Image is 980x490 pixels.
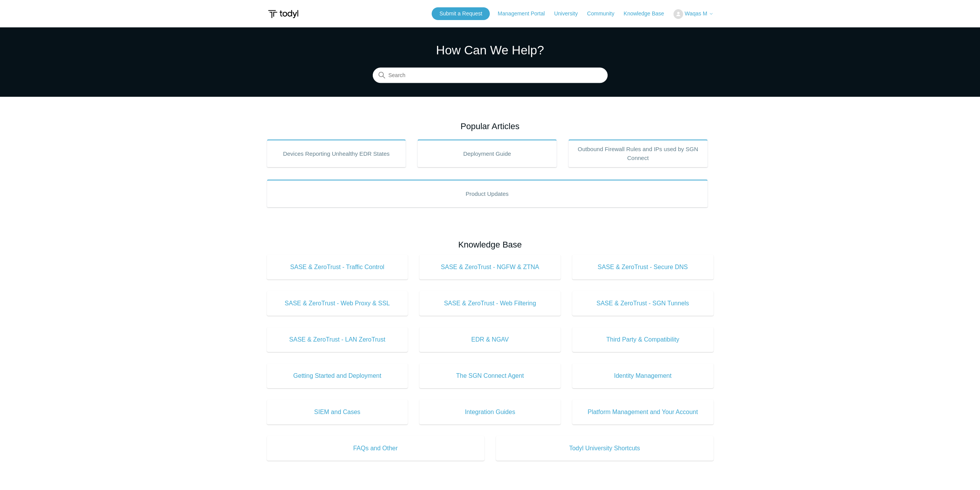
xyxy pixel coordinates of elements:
[496,436,714,461] a: Todyl University Shortcuts
[624,10,672,18] a: Knowledge Base
[587,10,622,18] a: Community
[584,335,702,344] span: Third Party & Compatibility
[419,400,561,424] a: Integration Guides
[673,9,714,19] button: Waqas M
[373,68,608,83] input: Search
[432,7,490,20] a: Submit a Request
[431,371,549,381] span: The SGN Connect Agent
[267,120,714,133] h2: Popular Articles
[572,400,714,424] a: Platform Management and Your Account
[278,407,397,417] span: SIEM and Cases
[278,335,397,344] span: SASE & ZeroTrust - LAN ZeroTrust
[568,140,708,167] a: Outbound Firewall Rules and IPs used by SGN Connect
[508,444,702,453] span: Todyl University Shortcuts
[278,444,473,453] span: FAQs and Other
[584,263,702,272] span: SASE & ZeroTrust - Secure DNS
[431,407,549,417] span: Integration Guides
[278,299,397,308] span: SASE & ZeroTrust - Web Proxy & SSL
[373,41,608,59] h1: How Can We Help?
[572,327,714,352] a: Third Party & Compatibility
[419,291,561,316] a: SASE & ZeroTrust - Web Filtering
[685,10,707,17] span: Waqas M
[572,255,714,280] a: SASE & ZeroTrust - Secure DNS
[572,364,714,388] a: Identity Management
[267,400,408,424] a: SIEM and Cases
[419,364,561,388] a: The SGN Connect Agent
[267,327,408,352] a: SASE & ZeroTrust - LAN ZeroTrust
[431,299,549,308] span: SASE & ZeroTrust - Web Filtering
[572,291,714,316] a: SASE & ZeroTrust - SGN Tunnels
[267,255,408,280] a: SASE & ZeroTrust - Traffic Control
[267,436,484,461] a: FAQs and Other
[584,407,702,417] span: Platform Management and Your Account
[431,335,549,344] span: EDR & NGAV
[278,371,397,381] span: Getting Started and Deployment
[267,140,406,167] a: Devices Reporting Unhealthy EDR States
[431,263,549,272] span: SASE & ZeroTrust - NGFW & ZTNA
[584,299,702,308] span: SASE & ZeroTrust - SGN Tunnels
[267,291,408,316] a: SASE & ZeroTrust - Web Proxy & SSL
[267,7,300,21] img: Todyl Support Center Help Center home page
[267,180,708,207] a: Product Updates
[417,140,557,167] a: Deployment Guide
[419,255,561,280] a: SASE & ZeroTrust - NGFW & ZTNA
[278,263,397,272] span: SASE & ZeroTrust - Traffic Control
[584,371,702,381] span: Identity Management
[554,10,585,18] a: University
[267,364,408,388] a: Getting Started and Deployment
[498,10,553,18] a: Management Portal
[419,327,561,352] a: EDR & NGAV
[267,238,714,251] h2: Knowledge Base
